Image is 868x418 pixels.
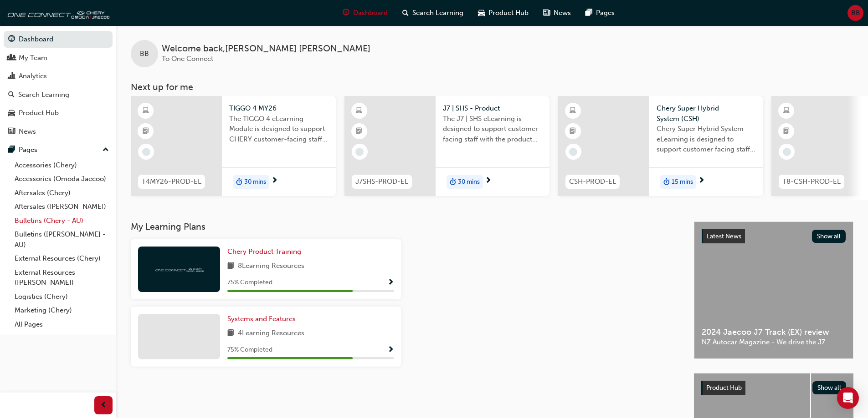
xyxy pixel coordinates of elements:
button: Show all [812,230,846,243]
a: Logistics (Chery) [11,290,113,304]
span: Chery Super Hybrid System (CSH) [657,103,756,124]
span: duration-icon [663,176,670,188]
div: Pages [19,145,37,155]
span: booktick-icon [356,126,362,137]
span: Show Progress [387,279,394,287]
span: Show Progress [387,346,394,354]
span: The TIGGO 4 eLearning Module is designed to support CHERY customer-facing staff with the product ... [229,114,329,145]
span: J7 | SHS - Product [443,103,542,114]
a: External Resources ([PERSON_NAME]) [11,266,113,290]
span: booktick-icon [570,126,576,137]
span: next-icon [698,177,705,185]
span: search-icon [8,91,15,99]
span: car-icon [8,109,15,117]
span: learningResourceType_ELEARNING-icon [570,105,576,117]
span: news-icon [8,128,15,136]
a: news-iconNews [536,4,578,22]
span: 30 mins [244,177,266,187]
span: pages-icon [586,7,592,19]
span: prev-icon [100,400,107,411]
span: news-icon [543,7,550,19]
span: duration-icon [236,176,242,188]
span: Latest News [707,232,741,240]
span: Product Hub [488,8,529,18]
a: Bulletins (Chery - AU) [11,214,113,228]
button: Pages [4,141,113,158]
a: My Team [4,50,113,66]
a: News [4,123,113,140]
div: Open Intercom Messenger [837,387,859,409]
button: Show Progress [387,277,394,288]
a: T4MY26-PROD-ELTIGGO 4 MY26The TIGGO 4 eLearning Module is designed to support CHERY customer-faci... [131,96,336,196]
div: Search Learning [18,90,69,100]
a: Latest NewsShow all2024 Jaecoo J7 Track (EX) reviewNZ Autocar Magazine - We drive the J7. [694,222,853,359]
a: Dashboard [4,31,113,48]
span: The J7 | SHS eLearning is designed to support customer facing staff with the product and sales in... [443,114,542,145]
span: 75 % Completed [227,345,272,355]
span: next-icon [271,177,278,185]
div: News [19,126,36,137]
span: 15 mins [672,177,693,187]
h3: My Learning Plans [131,222,679,232]
img: oneconnect [154,265,204,273]
span: Dashboard [353,8,388,18]
span: booktick-icon [143,126,149,137]
span: guage-icon [343,7,349,19]
span: 75 % Completed [227,277,272,288]
span: T8-CSH-PROD-EL [782,176,841,187]
span: learningRecordVerb_NONE-icon [355,148,364,156]
span: learningResourceType_ELEARNING-icon [356,105,362,117]
a: car-iconProduct Hub [471,4,536,22]
span: TIGGO 4 MY26 [229,103,329,114]
a: Systems and Features [227,314,299,324]
span: car-icon [478,7,485,19]
span: duration-icon [450,176,456,188]
span: NZ Autocar Magazine - We drive the J7. [702,337,846,347]
a: J7SHS-PROD-ELJ7 | SHS - ProductThe J7 | SHS eLearning is designed to support customer facing staf... [344,96,550,196]
span: Pages [596,8,615,18]
span: News [554,8,571,18]
span: 8 Learning Resources [238,261,304,272]
div: Analytics [19,71,47,81]
span: book-icon [227,261,234,272]
span: Chery Product Training [227,247,301,256]
a: Latest NewsShow all [702,229,846,244]
button: DashboardMy TeamAnalyticsSearch LearningProduct HubNews [4,29,113,141]
span: J7SHS-PROD-EL [355,176,408,187]
img: oneconnect [5,4,109,22]
span: learningRecordVerb_NONE-icon [142,148,150,156]
a: Chery Product Training [227,247,305,257]
span: BB [851,8,860,18]
span: next-icon [485,177,492,185]
span: pages-icon [8,146,15,154]
button: BB [847,5,863,21]
span: 4 Learning Resources [238,328,304,339]
span: To One Connect [162,55,213,63]
span: Product Hub [706,384,742,392]
span: learningResourceType_ELEARNING-icon [783,105,790,117]
a: Aftersales (Chery) [11,186,113,200]
span: 2024 Jaecoo J7 Track (EX) review [702,327,846,337]
span: search-icon [402,7,409,19]
span: BB [140,49,149,59]
a: Accessories (Chery) [11,158,113,172]
a: CSH-PROD-ELChery Super Hybrid System (CSH)Chery Super Hybrid System eLearning is designed to supp... [558,96,763,196]
a: All Pages [11,317,113,332]
span: 30 mins [458,177,480,187]
span: up-icon [103,144,109,156]
span: people-icon [8,54,15,62]
h3: Next up for me [116,82,868,92]
a: External Resources (Chery) [11,252,113,266]
span: Welcome back , [PERSON_NAME] [PERSON_NAME] [162,44,370,54]
a: guage-iconDashboard [335,4,395,22]
div: My Team [19,53,47,63]
div: Product Hub [19,108,59,118]
span: Chery Super Hybrid System eLearning is designed to support customer facing staff with the underst... [657,124,756,155]
span: Systems and Features [227,315,296,323]
span: learningResourceType_ELEARNING-icon [143,105,149,117]
a: Marketing (Chery) [11,303,113,317]
a: pages-iconPages [578,4,622,22]
a: Product HubShow all [701,381,846,395]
